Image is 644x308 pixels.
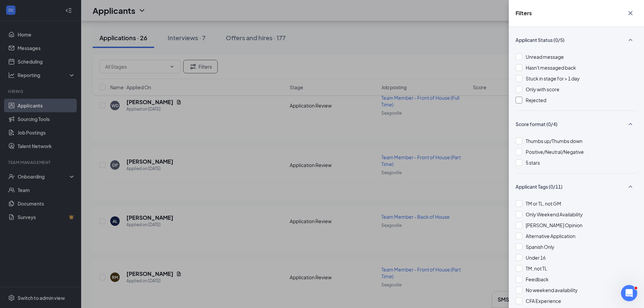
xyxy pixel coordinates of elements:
[624,33,637,46] button: SmallChevronUp
[516,37,565,43] span: Applicant Status (0/5)
[526,200,561,207] span: TM or TL, not GM
[626,36,635,44] svg: SmallChevronUp
[621,285,637,301] iframe: Intercom live chat
[526,211,583,217] span: Only Weekend Availability
[526,86,559,92] span: Only with score
[526,233,575,239] span: Alternative Application
[526,97,546,103] span: Rejected
[516,121,557,127] span: Score format (0/4)
[516,9,532,17] h5: Filters
[526,75,580,81] span: Stuck in stage for > 1 day
[526,298,561,304] span: CFA Experience
[526,149,584,155] span: Positive/Neutral/Negative
[624,118,637,131] button: SmallChevronUp
[526,276,549,282] span: Feedback
[526,287,578,293] span: No weekend availability
[526,222,582,228] span: [PERSON_NAME] Opinion
[626,183,635,191] svg: SmallChevronUp
[626,9,635,17] svg: Cross
[626,120,635,128] svg: SmallChevronUp
[526,54,564,60] span: Unread message
[526,255,546,261] span: Under 16
[516,183,563,190] span: Applicant Tags (0/11)
[526,160,540,166] span: 5 stars
[526,265,547,271] span: TM, not TL
[526,65,576,71] span: Hasn't messaged back
[624,180,637,193] button: SmallChevronUp
[526,244,554,250] span: Spanish Only
[624,7,637,20] button: Cross
[526,138,582,144] span: Thumbs up/Thumbs down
